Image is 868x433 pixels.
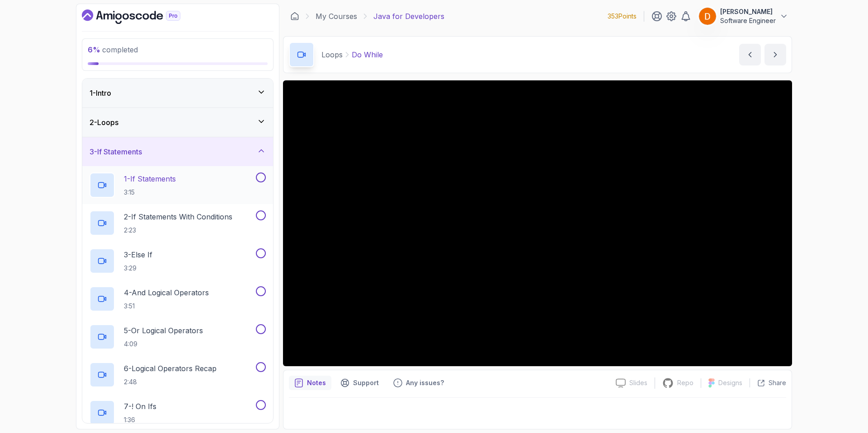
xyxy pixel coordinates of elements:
[82,79,273,107] button: 1-Intro
[290,12,299,21] a: Dashboard
[82,108,273,137] button: 2-Loops
[90,146,142,157] h3: 3 - If Statements
[283,80,792,366] iframe: 6 - Do While
[124,302,209,311] p: 3:51
[352,49,383,60] p: Do While
[88,45,100,54] span: 6 %
[90,286,266,312] button: 4-And Logical Operators3:51
[388,376,449,390] button: Feedback button
[90,362,266,387] button: 6-Logical Operators Recap2:48
[750,378,786,387] button: Share
[677,378,693,387] p: Repo
[321,49,343,60] p: Loops
[82,9,201,24] a: Dashboard
[698,7,788,25] button: user profile image[PERSON_NAME]Software Engineer
[124,211,232,222] p: 2 - If Statements With Conditions
[90,324,266,349] button: 5-Or Logical Operators4:09
[406,378,444,387] p: Any issues?
[316,11,357,22] a: My Courses
[124,226,232,235] p: 2:23
[124,173,176,184] p: 1 - If Statements
[764,44,786,65] button: next content
[90,248,266,274] button: 3-Else If3:29
[739,44,761,65] button: previous content
[629,378,647,387] p: Slides
[82,137,273,166] button: 3-If Statements
[718,378,742,387] p: Designs
[289,376,331,390] button: notes button
[307,378,326,387] p: Notes
[90,210,266,236] button: 2-If Statements With Conditions2:23
[124,188,176,197] p: 3:15
[373,11,444,22] p: Java for Developers
[124,340,203,349] p: 4:09
[90,117,118,128] h3: 2 - Loops
[90,88,111,98] h3: 1 - Intro
[124,377,217,386] p: 2:48
[699,8,716,25] img: user profile image
[335,376,384,390] button: Support button
[124,249,152,260] p: 3 - Else If
[124,325,203,336] p: 5 - Or Logical Operators
[124,287,209,298] p: 4 - And Logical Operators
[124,363,217,374] p: 6 - Logical Operators Recap
[124,401,156,412] p: 7 - ! On Ifs
[90,172,266,198] button: 1-If Statements3:15
[720,7,776,16] p: [PERSON_NAME]
[353,378,379,387] p: Support
[720,16,776,25] p: Software Engineer
[90,400,266,425] button: 7-! On Ifs1:36
[124,264,152,273] p: 3:29
[124,415,156,424] p: 1:36
[769,378,786,387] p: Share
[88,45,138,54] span: completed
[608,12,637,21] p: 353 Points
